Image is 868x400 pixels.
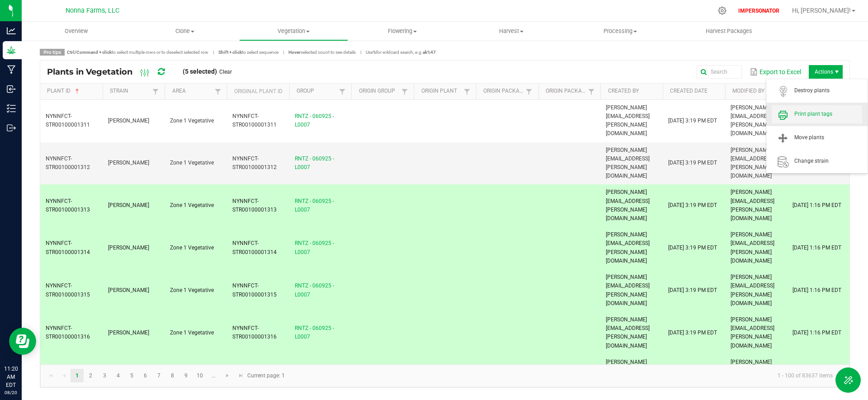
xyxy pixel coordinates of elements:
span: [DATE] 3:19 PM EDT [668,245,717,251]
span: Hi, [PERSON_NAME]! [792,7,851,14]
span: [PERSON_NAME][EMAIL_ADDRESS][PERSON_NAME][DOMAIN_NAME] [731,274,774,306]
span: Vegetation [240,27,348,35]
span: [DATE] 1:16 PM EDT [793,329,841,336]
span: Destroy plants [794,87,862,94]
a: RNTZ - 060925 - L0007 [295,198,334,213]
inline-svg: Analytics [7,26,16,35]
a: StrainSortable [110,88,150,95]
a: Go to the next page [221,369,234,382]
a: RNTZ - 060925 - L0007 [295,325,334,340]
span: NYNNFCT-STR00100001313 [232,198,277,213]
span: Zone 1 Vegetative [170,118,214,124]
span: [DATE] 3:19 PM EDT [668,287,717,293]
span: [PERSON_NAME] [108,202,149,208]
a: Filter [462,86,472,97]
span: to select multiple rows or to deselect selected row [67,50,208,55]
span: Go to the last page [237,372,245,379]
inline-svg: Inbound [7,85,16,94]
a: Page 7 [152,369,165,382]
a: RNTZ - 060925 - L0007 [295,240,334,255]
kendo-pager: Current page: 1 [40,364,849,387]
span: Zone 1 Vegetative [170,329,214,336]
a: Filter [524,86,534,97]
a: Modified BySortable [732,88,784,95]
a: Page 4 [112,369,125,382]
span: [PERSON_NAME][EMAIL_ADDRESS][PERSON_NAME][DOMAIN_NAME] [606,274,650,306]
a: Filter [399,86,410,97]
span: [PERSON_NAME] [108,287,149,293]
th: Original Plant ID [227,84,289,100]
a: Page 9 [179,369,193,382]
span: NYNNFCT-STR00100001311 [46,113,90,128]
a: Flowering [348,22,457,41]
span: Flowering [349,27,457,35]
inline-svg: Grow [7,46,16,55]
input: Search [697,65,742,79]
span: Zone 1 Vegetative [170,245,214,251]
span: [DATE] 1:16 PM EDT [793,245,841,251]
a: Origin Package Lot NumberSortable [546,88,586,95]
a: Harvest Packages [675,22,783,41]
a: Go to the last page [234,369,247,382]
span: (5 selected) [183,68,217,75]
span: [PERSON_NAME] [108,118,149,124]
strong: Ctrl/Command + click [67,50,112,55]
span: [DATE] 3:19 PM EDT [668,160,717,166]
a: Page 11 [207,369,220,382]
span: NYNNFCT-STR00100001316 [46,325,90,340]
p: 08/20 [4,389,18,396]
inline-svg: Manufacturing [7,65,16,74]
span: selected count to see details [288,50,356,55]
a: Created DateSortable [670,88,722,95]
a: Origin GroupSortable [359,88,399,95]
span: Change strain [794,157,862,165]
li: Actions [809,65,843,79]
span: [PERSON_NAME][EMAIL_ADDRESS][PERSON_NAME][DOMAIN_NAME] [606,104,650,137]
p: 11:20 AM EDT [4,365,18,389]
a: Page 5 [125,369,138,382]
inline-svg: Inventory [7,104,16,113]
span: Clone [131,27,239,35]
span: Pro tips [40,49,65,56]
a: Processing [566,22,675,41]
a: Clear [219,68,232,76]
p: IMPERSONATOR [735,7,783,15]
span: NYNNFCT-STR00100001312 [46,155,90,170]
span: [PERSON_NAME][EMAIL_ADDRESS][PERSON_NAME][DOMAIN_NAME] [606,147,650,179]
span: NYNNFCT-STR00100001313 [46,198,90,213]
span: Overview [52,27,100,35]
span: [PERSON_NAME][EMAIL_ADDRESS][PERSON_NAME][DOMAIN_NAME] [606,231,650,264]
inline-svg: Outbound [7,123,16,132]
span: [PERSON_NAME][EMAIL_ADDRESS][PERSON_NAME][DOMAIN_NAME] [731,231,774,264]
span: [PERSON_NAME][EMAIL_ADDRESS][PERSON_NAME][DOMAIN_NAME] [606,189,650,221]
div: Plants in Vegetation [47,64,239,80]
span: [DATE] 1:16 PM EDT [793,287,841,293]
span: [PERSON_NAME][EMAIL_ADDRESS][PERSON_NAME][DOMAIN_NAME] [731,189,774,221]
a: RNTZ - 060925 - L0007 [295,282,334,297]
a: Page 2 [84,369,97,382]
span: NYNNFCT-STR00100001315 [232,282,277,297]
span: [PERSON_NAME][EMAIL_ADDRESS][PERSON_NAME][DOMAIN_NAME] [731,316,774,349]
a: Origin Package IDSortable [483,88,524,95]
a: Filter [212,86,223,97]
span: [PERSON_NAME] [108,329,149,336]
span: Processing [566,27,674,35]
button: Toggle Menu [835,367,861,393]
span: | [208,49,218,56]
strong: Hover [288,50,301,55]
a: Overview [22,22,131,41]
span: Go to the next page [224,372,231,379]
span: Zone 1 Vegetative [170,160,214,166]
a: GroupSortable [297,88,337,95]
span: | [278,49,288,56]
strong: % [373,50,376,55]
a: Filter [586,86,597,97]
span: | [356,49,366,56]
a: Clone [131,22,240,41]
div: Manage settings [717,6,728,15]
kendo-pager-info: 1 - 100 of 83637 items [290,368,840,383]
span: NYNNFCT-STR00100001315 [46,282,90,297]
a: Filter [150,86,161,97]
span: Use for wildcard search, e.g. [366,50,436,55]
span: [PERSON_NAME][EMAIL_ADDRESS][PERSON_NAME][DOMAIN_NAME] [731,147,774,179]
